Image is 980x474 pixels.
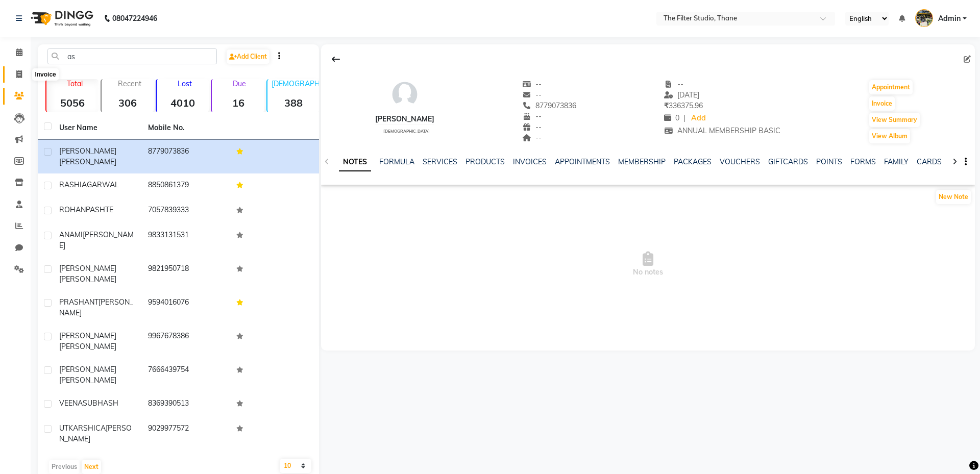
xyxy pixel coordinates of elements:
a: INVOICES [513,157,547,166]
td: 9594016076 [142,291,231,325]
span: -- [664,80,683,89]
span: [PERSON_NAME] [59,342,116,351]
strong: 306 [102,96,154,109]
td: 8850861379 [142,173,231,198]
button: Appointment [869,80,913,94]
p: Total [51,79,99,88]
span: ROHAN [59,205,86,214]
span: [PERSON_NAME] [59,157,116,166]
span: PASHTE [86,205,113,214]
span: [PERSON_NAME] [59,365,116,374]
th: Mobile No. [142,116,231,140]
a: PRODUCTS [465,157,505,166]
span: 336375.96 [664,101,703,110]
a: FORMS [850,157,876,166]
td: 8779073836 [142,140,231,173]
img: logo [26,4,96,33]
button: View Summary [869,113,920,127]
td: 9821950718 [142,257,231,291]
strong: 5056 [46,96,99,109]
span: [PERSON_NAME] [59,264,116,273]
strong: 16 [212,96,264,109]
div: Back to Client [325,49,347,69]
td: 7666439754 [142,358,231,392]
span: ANNUAL MEMBERSHIP BASIC [664,126,780,135]
span: RASHI [59,180,82,189]
span: VEENA [59,398,83,408]
b: 08047224946 [112,4,157,33]
span: -- [522,80,542,89]
span: ANAMI [59,230,83,239]
span: -- [522,90,542,99]
span: SUBHASH [83,398,118,408]
strong: 388 [267,96,320,109]
p: Recent [106,79,154,88]
span: [PERSON_NAME] [59,146,116,156]
a: Add [690,111,707,126]
img: avatar [389,79,420,110]
span: Admin [938,13,961,24]
span: [PERSON_NAME] [59,230,134,250]
span: AGARWAL [82,180,119,189]
a: FAMILY [884,157,909,166]
td: 9029977572 [142,417,231,451]
a: NOTES [339,153,371,171]
span: 8779073836 [522,101,576,110]
span: -- [522,122,542,132]
span: -- [522,112,542,121]
span: UTKARSHICA [59,423,106,433]
span: No notes [321,213,975,315]
div: Invoice [32,68,58,81]
a: POINTS [816,157,842,166]
span: -- [522,133,542,142]
span: | [683,113,685,123]
td: 9833131531 [142,223,231,257]
span: [PERSON_NAME] [59,331,116,340]
a: CARDS [917,157,942,166]
th: User Name [53,116,142,140]
span: [DATE] [664,90,699,99]
td: 8369390513 [142,392,231,417]
a: MEMBERSHIP [618,157,666,166]
p: Lost [161,79,209,88]
a: GIFTCARDS [768,157,808,166]
span: [DEMOGRAPHIC_DATA] [383,129,430,134]
button: View Album [869,129,910,143]
button: New Note [936,190,971,204]
strong: 4010 [157,96,209,109]
input: Search by Name/Mobile/Email/Code [47,48,217,64]
p: [DEMOGRAPHIC_DATA] [272,79,320,88]
a: SERVICES [423,157,457,166]
a: VOUCHERS [720,157,760,166]
button: Next [82,460,101,474]
span: ₹ [664,101,669,110]
td: 9967678386 [142,325,231,358]
div: [PERSON_NAME] [375,114,434,124]
span: [PERSON_NAME] [59,275,116,284]
button: Invoice [869,96,895,111]
img: Admin [915,9,933,27]
td: 7057839333 [142,198,231,223]
a: PACKAGES [674,157,712,166]
span: 0 [664,113,679,122]
a: APPOINTMENTS [555,157,610,166]
a: FORMULA [379,157,414,166]
p: Due [214,79,264,88]
span: PRASHANT [59,297,99,307]
a: Add Client [227,49,269,64]
span: [PERSON_NAME] [59,376,116,385]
